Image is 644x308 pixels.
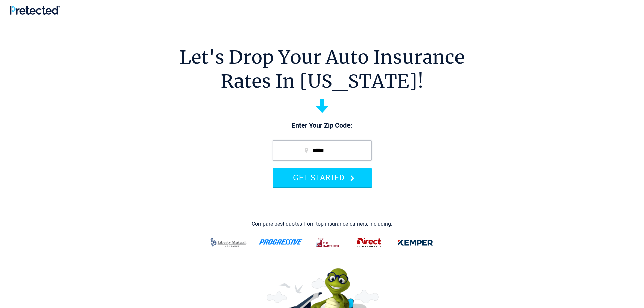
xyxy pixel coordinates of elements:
img: liberty [206,234,251,251]
img: direct [353,234,385,251]
img: thehartford [312,234,344,251]
img: kemper [393,234,438,251]
img: Pretected Logo [10,6,60,15]
button: GET STARTED [273,168,372,187]
input: zip code [273,140,372,161]
img: progressive [259,239,304,245]
div: Compare best quotes from top insurance carriers, including: [252,221,392,227]
h1: Let's Drop Your Auto Insurance Rates In [US_STATE]! [179,45,465,94]
p: Enter Your Zip Code: [266,121,378,130]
